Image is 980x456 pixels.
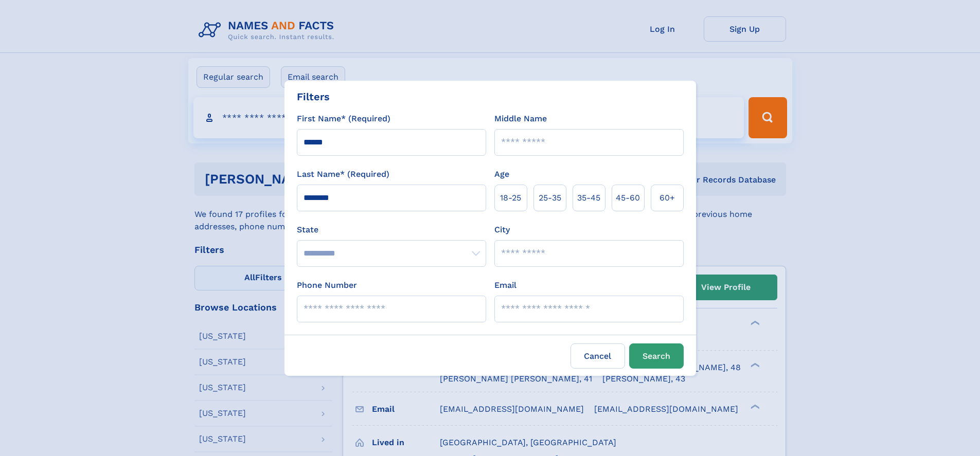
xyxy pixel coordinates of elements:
div: Filters [297,89,330,104]
label: Email [494,279,516,291]
label: State [297,224,486,236]
label: Cancel [571,343,625,369]
label: City [494,224,510,236]
span: 60+ [660,192,675,204]
span: 45‑60 [616,192,640,204]
label: First Name* (Required) [297,113,390,125]
label: Middle Name [494,113,547,125]
label: Phone Number [297,279,357,291]
span: 25‑35 [539,192,561,204]
span: 18‑25 [500,192,521,204]
button: Search [629,343,684,369]
label: Last Name* (Required) [297,168,389,180]
label: Age [494,168,509,180]
span: 35‑45 [577,192,600,204]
